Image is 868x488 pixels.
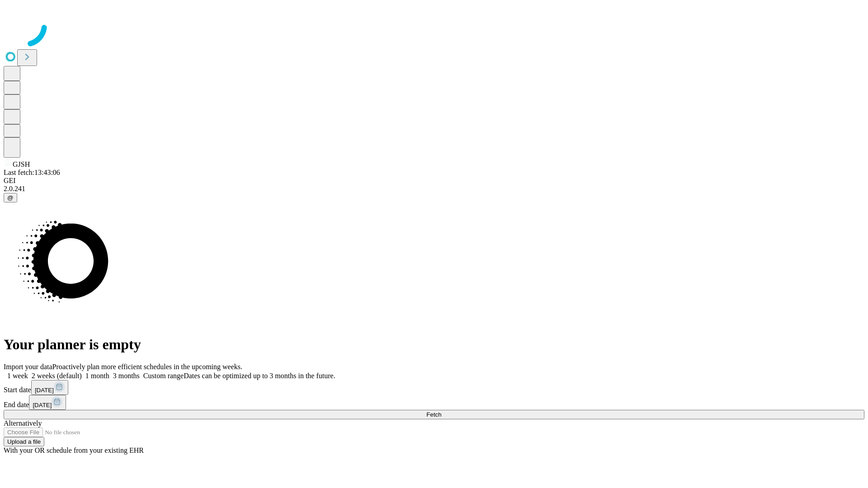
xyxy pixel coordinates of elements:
[33,402,52,408] span: [DATE]
[4,363,52,371] span: Import your data
[184,372,335,380] span: Dates can be optimized up to 3 months in the future.
[4,177,864,185] div: GEI
[4,336,864,353] h1: Your planner is empty
[31,380,68,395] button: [DATE]
[7,194,14,201] span: @
[4,437,44,446] button: Upload a file
[113,372,140,380] span: 3 months
[13,160,30,168] span: GJSH
[4,193,17,202] button: @
[32,372,82,380] span: 2 weeks (default)
[35,387,54,394] span: [DATE]
[85,372,109,380] span: 1 month
[4,395,864,410] div: End date
[143,372,184,380] span: Custom range
[4,380,864,395] div: Start date
[426,411,441,418] span: Fetch
[4,185,864,193] div: 2.0.241
[4,419,42,427] span: Alternatively
[4,169,60,176] span: Last fetch: 13:43:06
[4,410,864,419] button: Fetch
[29,395,66,410] button: [DATE]
[52,363,242,371] span: Proactively plan more efficient schedules in the upcoming weeks.
[4,446,144,454] span: With your OR schedule from your existing EHR
[7,372,28,380] span: 1 week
